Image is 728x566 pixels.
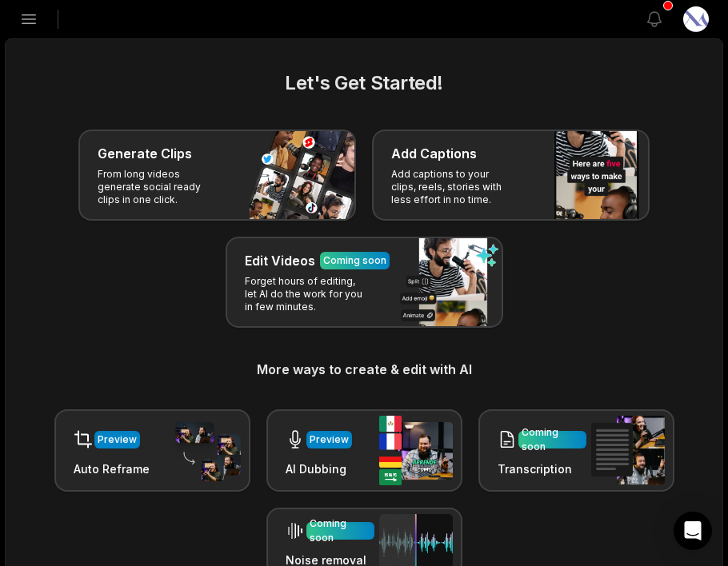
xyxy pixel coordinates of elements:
p: Forget hours of editing, let AI do the work for you in few minutes. [245,275,369,313]
div: Preview [310,432,349,447]
div: Coming soon [522,425,583,454]
p: Add captions to your clips, reels, stories with less effort in no time. [391,168,515,206]
div: Open Intercom Messenger [674,512,712,550]
div: Preview [98,432,137,447]
h3: More ways to create & edit with AI [25,360,703,379]
h3: Add Captions [391,144,477,163]
img: ai_dubbing.png [379,416,453,485]
h3: Generate Clips [98,144,192,163]
h3: Transcription [498,460,586,477]
h3: Auto Reframe [74,460,150,477]
p: From long videos generate social ready clips in one click. [98,168,222,206]
h3: Edit Videos [245,251,315,270]
div: Coming soon [323,253,386,268]
div: Coming soon [310,516,371,545]
h2: Let's Get Started! [25,69,703,98]
img: auto_reframe.png [167,420,241,482]
h3: AI Dubbing [286,460,352,477]
img: transcription.png [591,416,665,484]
